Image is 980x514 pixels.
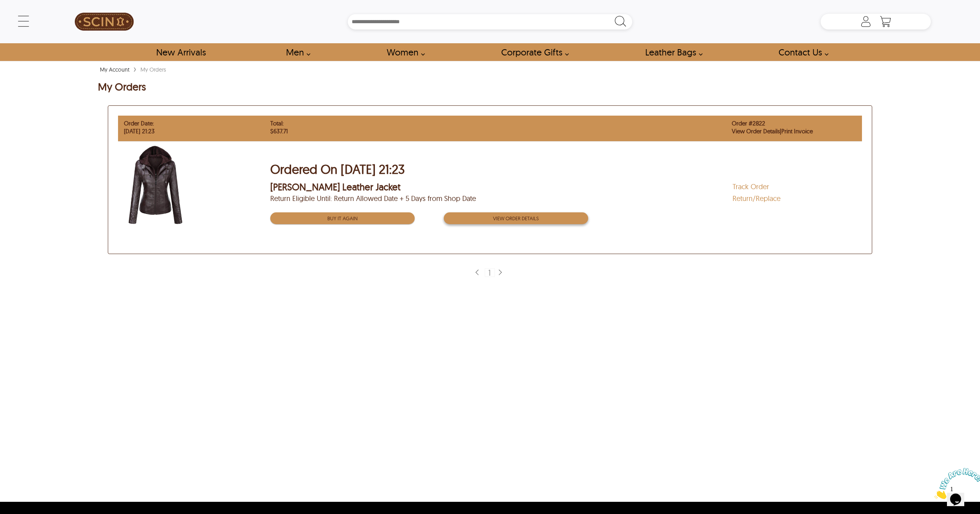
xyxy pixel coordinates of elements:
[270,212,415,224] button: Buy it Again
[732,127,780,135] a: View Order Details
[474,269,480,276] img: sprite-icon
[878,16,893,28] a: Shopping Cart
[98,66,131,73] a: My Account
[733,182,769,191] a: Track Order
[732,127,856,135] div: |
[732,120,856,127] div: Order # 2822
[124,120,248,127] div: Order Date:
[931,465,980,502] iframe: chat widget
[3,3,6,10] span: 1
[124,127,155,135] span: Aug 29th, 2025, 21:23-Europe/Warsaw
[75,4,134,39] img: SCIN
[277,43,315,61] a: shop men's leather jackets
[133,62,137,76] span: ›
[138,66,168,74] div: My Orders
[781,127,813,135] a: Print Invoice
[636,43,707,61] a: Shop Leather Bags
[497,269,503,276] img: sprite-icon
[270,157,848,181] div: Ordered On
[3,3,52,34] img: Chat attention grabber
[770,43,833,61] a: contact-us
[147,43,214,61] a: Shop New Arrivals
[492,43,573,61] a: Shop Leather Corporate Gifts
[270,120,709,127] div: Total:
[49,4,159,39] a: SCIN
[270,127,709,135] div: $637.71
[485,268,495,277] div: Page 1
[270,195,733,203] span: Return Eligible Until: Return Allowed Date + 5 Days from Shop Date
[474,269,483,276] div: Back Arrow
[341,161,405,177] span: Aug 29th, 2025, 21:23-Europe/Warsaw
[497,269,506,276] div: forward Arrow
[733,194,781,203] a: Return/Replace
[378,43,429,61] a: Shop Women Leather Jackets
[98,81,146,94] h1: My Orders
[444,212,588,224] button: View order Details
[270,183,733,191] span: [PERSON_NAME] Leather Jacket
